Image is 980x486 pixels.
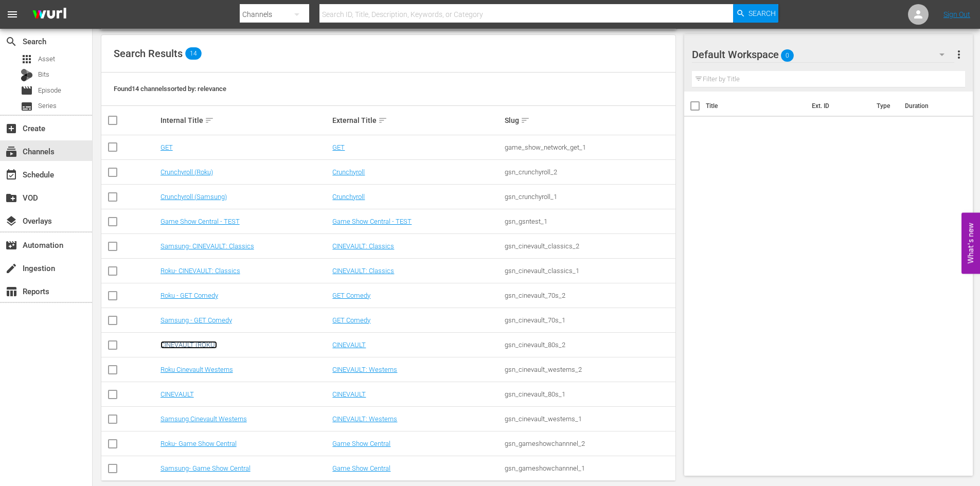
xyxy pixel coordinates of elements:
div: gsn_cinevault_70s_1 [505,316,674,324]
div: gsn_gameshowchannnel_2 [505,440,674,447]
span: VOD [5,192,17,204]
span: Ingestion [5,262,17,275]
a: Samsung Cinevault Westerns [161,415,247,423]
span: Channels [5,146,17,158]
a: Sign Out [943,10,970,19]
span: Search [5,35,17,48]
a: CINEVAULT [332,390,366,398]
a: CINEVAULT: Westerns [332,415,397,423]
span: 14 [185,47,202,60]
div: gsn_cinevault_80s_1 [505,390,674,398]
span: Schedule [5,169,17,181]
button: Open Feedback Widget [961,212,980,274]
span: sort [378,116,387,125]
div: gsn_cinevault_classics_2 [505,242,674,250]
a: CINEVAULT [332,341,366,349]
div: gsn_crunchyroll_1 [505,193,674,201]
a: CINEVAULT [161,390,194,398]
button: more_vert [953,42,965,67]
a: Crunchyroll [332,168,365,176]
div: Slug [505,114,674,127]
th: Type [870,92,899,120]
span: Asset [38,54,55,64]
a: Crunchyroll [332,193,365,201]
a: Roku - GET Comedy [161,292,218,299]
div: Bits [21,69,33,81]
span: Episode [21,84,33,97]
a: CINEVAULT (ROKU) [161,341,217,349]
th: Title [706,92,806,120]
span: Asset [21,53,33,65]
a: Roku- Game Show Central [161,440,237,447]
span: Series [38,101,57,111]
span: Overlays [5,215,17,227]
div: game_show_network_get_1 [505,143,674,151]
a: GET Comedy [332,292,370,299]
span: sort [521,116,530,125]
div: gsn_cinevault_70s_2 [505,292,674,299]
a: GET Comedy [332,316,370,324]
span: 0 [781,45,794,66]
span: Found 14 channels sorted by: relevance [114,85,226,93]
div: External Title [332,114,502,127]
a: CINEVAULT: Westerns [332,366,397,373]
span: Series [21,100,33,113]
a: Game Show Central - TEST [161,218,240,225]
a: Crunchyroll (Roku) [161,168,213,176]
span: more_vert [953,48,965,61]
div: gsn_gameshowchannnel_1 [505,464,674,472]
div: Default Workspace [692,40,954,69]
div: gsn_cinevault_westerns_1 [505,415,674,423]
a: CINEVAULT: Classics [332,267,394,275]
span: Reports [5,285,17,298]
div: Internal Title [161,114,330,127]
span: menu [6,8,19,21]
span: Search [749,4,776,23]
a: CINEVAULT: Classics [332,242,394,250]
a: Game Show Central [332,464,390,472]
span: Bits [38,69,49,80]
a: GET [161,143,173,151]
button: Search [733,4,778,23]
a: Samsung- Game Show Central [161,464,251,472]
img: ans4CAIJ8jUAAAAAAAAAAAAAAAAAAAAAAAAgQb4GAAAAAAAAAAAAAAAAAAAAAAAAJMjXAAAAAAAAAAAAAAAAAAAAAAAAgAT5G... [25,3,74,27]
div: gsn_crunchyroll_2 [505,168,674,176]
span: Search Results [114,47,183,60]
a: Roku Cinevault Westerns [161,366,233,373]
a: Samsung - GET Comedy [161,316,232,324]
a: Roku- CINEVAULT: Classics [161,267,240,275]
div: gsn_cinevault_classics_1 [505,267,674,275]
a: Game Show Central - TEST [332,218,412,225]
span: Episode [38,85,61,96]
th: Ext. ID [806,92,871,120]
a: Samsung- CINEVAULT: Classics [161,242,254,250]
span: Create [5,122,17,135]
span: Automation [5,239,17,251]
div: gsn_cinevault_westerns_2 [505,366,674,373]
div: gsn_cinevault_80s_2 [505,341,674,349]
a: Crunchyroll (Samsung) [161,193,227,201]
a: GET [332,143,345,151]
span: sort [205,116,214,125]
div: gsn_gsntest_1 [505,218,674,225]
th: Duration [899,92,960,120]
a: Game Show Central [332,440,390,447]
